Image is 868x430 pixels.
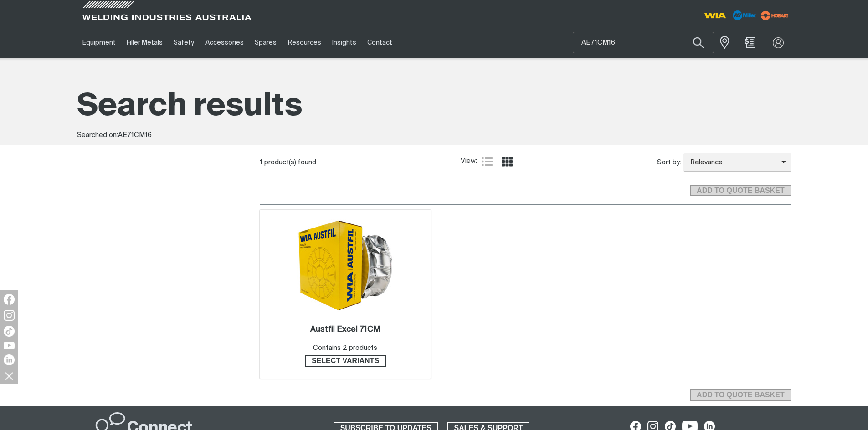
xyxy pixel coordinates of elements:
[260,158,461,167] div: 1
[691,185,790,197] span: ADD TO QUOTE BASKET
[121,27,168,58] a: Filler Metals
[4,326,15,337] img: TikTok
[691,389,790,401] span: ADD TO QUOTE BASKET
[683,157,781,168] span: Relevance
[4,294,15,305] img: Facebook
[461,156,477,167] span: View:
[690,389,791,401] button: Add selected products to the shopping cart
[690,185,791,197] button: Add selected products to the shopping cart
[313,343,377,354] div: Contains 2 products
[743,37,757,48] a: Shopping cart (0 product(s))
[200,27,249,58] a: Accessories
[297,219,394,312] img: Austfil Excel 71CM
[306,355,385,367] span: Select variants
[1,368,17,384] img: hide socials
[690,386,791,401] section: Add to cart control
[305,355,386,367] a: Select variants of Austfil Excel 71CM
[77,86,791,127] h1: Search results
[118,132,152,138] span: AE71CM16
[310,325,380,334] h2: Austfil Excel 71CM
[260,174,791,199] section: Add to cart control
[4,310,15,321] img: Instagram
[327,27,362,58] a: Insights
[310,324,380,335] a: Austfil Excel 71CM
[77,27,121,58] a: Equipment
[4,342,15,349] img: YouTube
[249,27,282,58] a: Spares
[77,27,613,58] nav: Main
[4,354,15,365] img: LinkedIn
[657,157,681,168] span: Sort by:
[683,32,714,53] button: Search products
[264,159,316,166] span: product(s) found
[758,9,791,22] img: miller
[168,27,200,58] a: Safety
[282,27,326,58] a: Resources
[77,130,791,141] div: Searched on:
[260,151,791,174] section: Product list controls
[573,32,714,53] input: Product name or item number...
[362,27,398,58] a: Contact
[482,156,493,167] a: List view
